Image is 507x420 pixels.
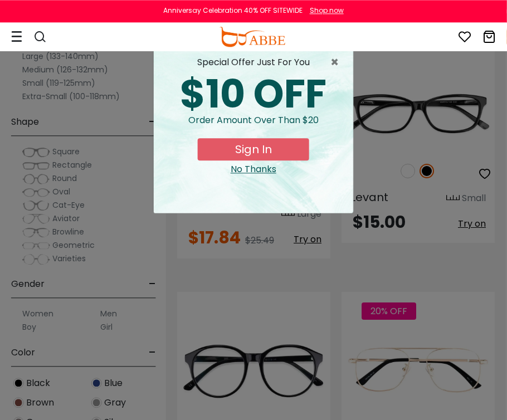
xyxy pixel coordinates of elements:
[310,6,344,16] div: Shop now
[198,138,309,160] button: Sign In
[163,75,344,114] div: $10 OFF
[330,56,344,69] span: ×
[304,6,344,15] a: Shop now
[163,114,344,138] div: Order amount over than $20
[330,56,344,69] button: Close
[163,6,303,16] div: Anniversay Celebration 40% OFF SITEWIDE
[163,56,344,69] div: special offer just for you
[163,163,344,176] div: Close
[220,27,285,47] img: abbeglasses.com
